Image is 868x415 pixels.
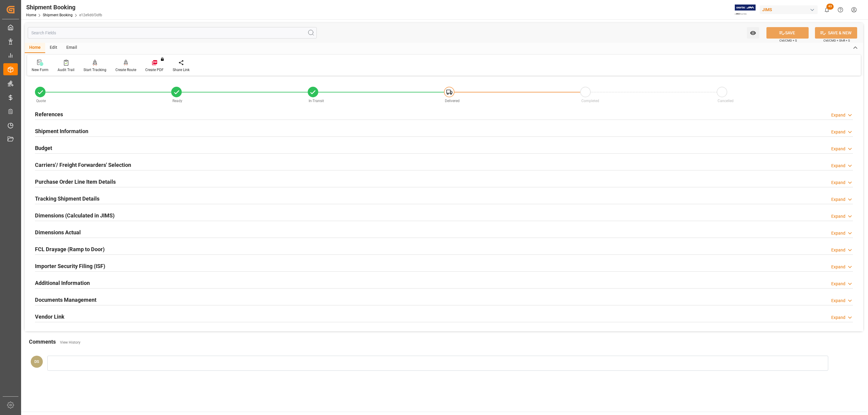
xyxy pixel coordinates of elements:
h2: Comments [29,338,56,346]
div: Create Route [115,67,136,73]
div: Edit [45,43,62,53]
button: show 43 new notifications [820,3,834,17]
div: Expand [831,112,845,118]
div: Expand [831,179,845,186]
button: SAVE [766,27,809,39]
h2: Additional Information [35,279,90,287]
span: Ready [172,99,182,103]
h2: Shipment Information [35,127,88,135]
button: open menu [747,27,759,39]
div: Email [62,43,82,53]
h2: Vendor Link [35,313,64,321]
div: Start Tracking [83,67,106,73]
div: Expand [831,314,845,321]
h2: Documents Management [35,296,96,304]
a: Shipment Booking [43,13,73,17]
div: Expand [831,146,845,152]
h2: Carriers'/ Freight Forwarders' Selection [35,161,131,169]
h2: Dimensions (Calculated in JIMS) [35,211,115,220]
div: Expand [831,196,845,203]
span: Ctrl/CMD + S [779,38,797,43]
div: Expand [831,163,845,169]
a: View History [60,340,80,345]
div: Expand [831,264,845,270]
span: In-Transit [309,99,324,103]
a: Home [26,13,36,17]
div: JIMS [760,5,818,14]
h2: FCL Drayage (Ramp to Door) [35,245,105,253]
span: 43 [826,4,834,10]
span: Ctrl/CMD + Shift + S [823,38,850,43]
span: Completed [581,99,599,103]
span: Delivered [445,99,460,103]
h2: Purchase Order Line Item Details [35,178,116,186]
div: Home [25,43,45,53]
div: New Form [32,67,49,73]
img: Exertis%20JAM%20-%20Email%20Logo.jpg_1722504956.jpg [735,5,756,15]
div: Expand [831,281,845,287]
h2: Tracking Shipment Details [35,195,99,203]
h2: Importer Security Filing (ISF) [35,262,105,270]
div: Expand [831,298,845,304]
h2: Dimensions Actual [35,228,81,236]
div: Expand [831,129,845,135]
button: Help Center [834,3,847,17]
div: Audit Trail [58,67,74,73]
div: Expand [831,247,845,253]
h2: References [35,110,63,118]
span: Quote [36,99,46,103]
div: Expand [831,213,845,220]
div: Expand [831,230,845,236]
button: SAVE & NEW [815,27,857,39]
div: Shipment Booking [26,3,102,12]
button: JIMS [760,4,820,15]
span: DS [34,359,39,364]
div: Share Link [173,67,190,73]
input: Search Fields [28,27,317,39]
h2: Budget [35,144,52,152]
span: Cancelled [718,99,734,103]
